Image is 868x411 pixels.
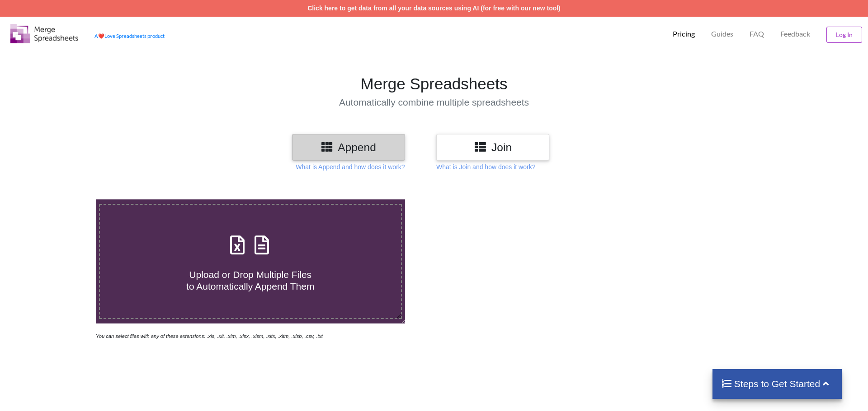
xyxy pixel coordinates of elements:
span: Feedback [780,30,810,37]
span: heart [98,33,104,39]
p: Pricing [673,29,695,39]
button: Log In [826,27,862,43]
h3: Join [443,141,542,154]
img: Logo.png [10,24,78,43]
span: Upload or Drop Multiple Files to Automatically Append Them [186,269,314,291]
a: AheartLove Spreadsheets product [94,33,165,39]
i: You can select files with any of these extensions: .xls, .xlt, .xlm, .xlsx, .xlsm, .xltx, .xltm, ... [96,333,323,339]
h3: Append [299,141,398,154]
h4: Steps to Get Started [722,378,833,389]
p: What is Append and how does it work? [296,162,405,171]
p: What is Join and how does it work? [436,162,535,171]
p: FAQ [750,29,764,39]
a: Click here to get data from all your data sources using AI (for free with our new tool) [307,5,561,12]
p: Guides [711,29,733,39]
